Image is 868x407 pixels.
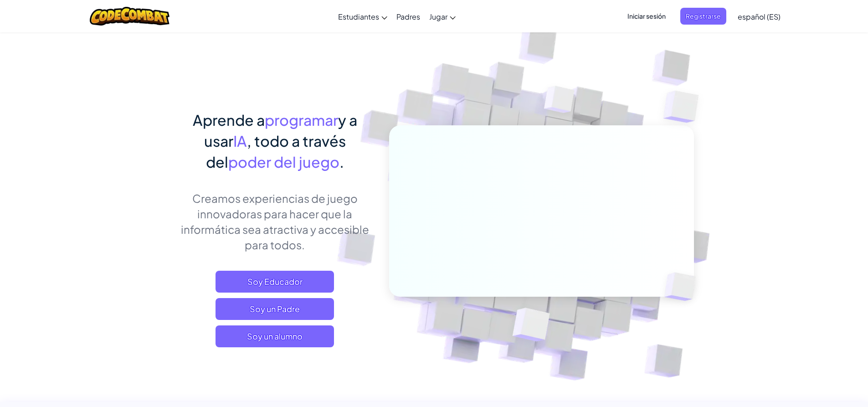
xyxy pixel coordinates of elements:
[233,132,247,150] span: IA
[392,4,425,29] a: Padres
[339,153,344,171] span: .
[216,271,334,293] a: Soy Educador
[193,111,265,129] span: Aprende a
[733,4,785,29] a: español (ES)
[206,132,346,171] span: , todo a través del
[490,289,571,364] img: Overlap cubes
[649,253,717,320] img: Overlap cubes
[265,111,338,129] span: programar
[527,68,592,136] img: Overlap cubes
[334,4,392,29] a: Estudiantes
[425,4,460,29] a: Jugar
[429,12,447,21] span: Jugar
[175,191,375,252] p: Creamos experiencias de juego innovadoras para hacer que la informática sea atractiva y accesible...
[338,12,379,21] span: Estudiantes
[680,8,726,25] button: Registrarse
[622,8,671,25] button: Iniciar sesión
[216,325,334,347] button: Soy un alumno
[90,7,169,26] img: CodeCombat logo
[228,153,339,171] span: poder del juego
[216,298,334,320] a: Soy un Padre
[738,12,781,21] span: español (ES)
[645,68,724,145] img: Overlap cubes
